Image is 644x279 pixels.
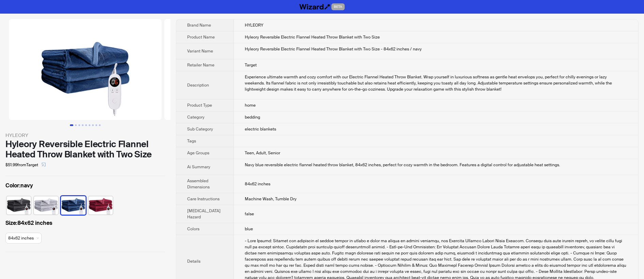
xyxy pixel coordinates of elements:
img: Hyleory Reversible Electric Flannel Heated Throw Blanket with Two Size Hyleory Reversible Electri... [164,19,317,120]
button: Go to slide 1 [70,124,73,126]
label: available [34,196,58,214]
span: Sub Category [187,126,213,132]
button: Go to slide 3 [78,124,80,126]
span: Retailer Name [187,62,214,68]
span: Age Groups [187,150,209,156]
img: red [88,196,113,215]
span: BETA [331,3,345,10]
label: available [88,196,113,214]
label: navy [5,182,165,190]
span: Color : [5,182,20,189]
span: Target [245,62,257,68]
img: gray [6,196,31,215]
span: false [245,211,254,217]
span: Size : [5,219,17,227]
span: bedding [245,114,260,120]
span: [MEDICAL_DATA] Hazard [187,208,221,220]
label: available [61,196,86,214]
span: Brand Name [187,22,211,28]
span: electric blankets [245,126,276,132]
span: Details [187,259,200,264]
span: select [42,162,46,167]
span: Assembled Dimensions [187,178,210,190]
div: HYLEORY [5,131,165,139]
button: Go to slide 6 [89,124,90,126]
img: navy [61,196,86,215]
span: Ai Summary [187,164,210,170]
button: Go to slide 5 [85,124,87,126]
span: Variant Name [187,48,213,54]
span: Product Type [187,103,212,108]
span: HYLEORY [245,22,263,28]
button: Go to slide 8 [95,124,97,126]
button: Go to slide 2 [75,124,77,126]
div: Hyleory Reversible Electric Flannel Heated Throw Blanket with Two Size [5,139,165,159]
label: available [6,196,31,214]
div: $51.99 from Target [5,159,165,170]
span: blue [245,226,253,232]
button: Go to slide 9 [99,124,101,126]
div: Hyleory Reversible Electric Flannel Heated Throw Blanket with Two Size - 84x62 inches / navy [245,46,627,52]
span: home [245,103,256,108]
img: light gray [34,196,58,215]
button: Go to slide 7 [92,124,94,126]
span: Category [187,114,205,120]
div: Navy blue reversible electric flannel heated throw blanket, 84x62 inches, perfect for cozy warmth... [245,162,627,168]
span: Care Instructions [187,196,220,202]
span: Product Name [187,34,215,40]
span: Description [187,82,209,88]
span: 84x62 inches [245,181,270,187]
img: Hyleory Reversible Electric Flannel Heated Throw Blanket with Two Size Hyleory Reversible Electri... [9,19,162,120]
span: Tags [187,138,196,144]
span: available [8,233,39,243]
span: Teen, Adult, Senior [245,150,280,156]
label: 84x62 inches [5,219,165,227]
div: Experience ultimate warmth and cozy comfort with our Electric Flannel Heated Throw Blanket. Wrap ... [245,74,627,92]
span: Hyleory Reversible Electric Flannel Heated Throw Blanket with Two Size [245,34,380,40]
button: Go to slide 4 [82,124,84,126]
span: Colors [187,226,199,232]
span: Machine Wash, Tumble Dry [245,196,297,202]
